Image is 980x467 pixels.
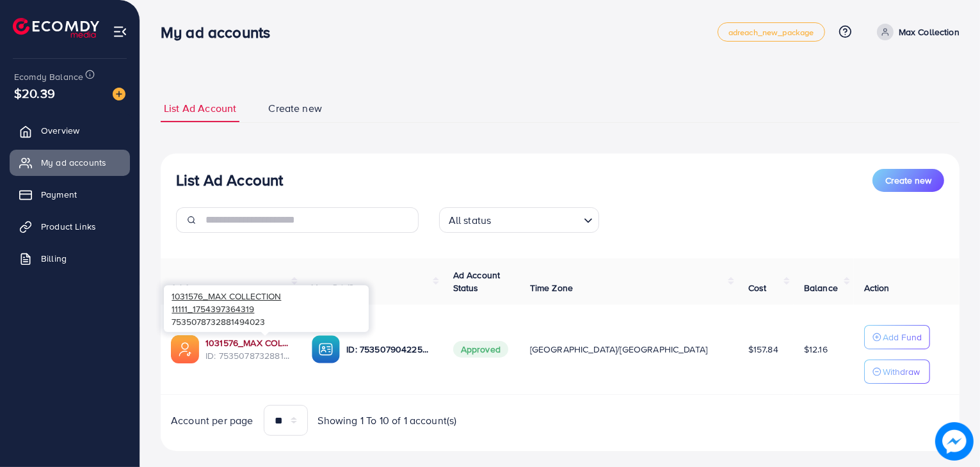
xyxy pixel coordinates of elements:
[41,188,77,201] span: Payment
[41,156,106,169] span: My ad accounts
[41,252,67,265] span: Billing
[885,174,931,187] span: Create new
[205,349,291,362] span: ID: 7535078732881494023
[864,360,930,384] button: Withdraw
[728,28,814,36] span: adreach_new_package
[10,182,130,207] a: Payment
[864,281,890,294] span: Action
[312,335,340,363] img: ic-ba-acc.ded83a64.svg
[164,101,236,116] span: List Ad Account
[41,124,79,137] span: Overview
[495,209,578,230] input: Search for option
[176,171,283,189] h3: List Ad Account
[935,422,974,461] img: image
[804,281,838,294] span: Balance
[453,269,501,294] span: Ad Account Status
[530,343,708,356] span: [GEOGRAPHIC_DATA]/[GEOGRAPHIC_DATA]
[446,211,494,230] span: All status
[718,22,825,42] a: adreach_new_package
[13,18,99,38] img: logo
[172,290,281,315] span: 1031576_MAX COLLECTION 11111_1754397364319
[10,150,130,175] a: My ad accounts
[113,88,125,100] img: image
[13,81,56,106] span: $20.39
[804,343,828,356] span: $12.16
[318,413,457,428] span: Showing 1 To 10 of 1 account(s)
[10,246,130,271] a: Billing
[748,343,778,356] span: $157.84
[864,325,930,349] button: Add Fund
[268,101,322,116] span: Create new
[164,285,369,331] div: 7535078732881494023
[439,207,599,233] div: Search for option
[171,335,199,363] img: ic-ads-acc.e4c84228.svg
[171,413,253,428] span: Account per page
[453,341,508,358] span: Approved
[883,329,922,345] p: Add Fund
[10,118,130,143] a: Overview
[161,23,280,42] h3: My ad accounts
[530,281,573,294] span: Time Zone
[41,220,96,233] span: Product Links
[14,70,83,83] span: Ecomdy Balance
[10,214,130,239] a: Product Links
[872,169,944,192] button: Create new
[346,342,432,357] p: ID: 7535079042253635600
[748,281,767,294] span: Cost
[205,336,291,349] a: 1031576_MAX COLLECTION 11111_1754397364319
[883,364,920,379] p: Withdraw
[113,24,127,39] img: menu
